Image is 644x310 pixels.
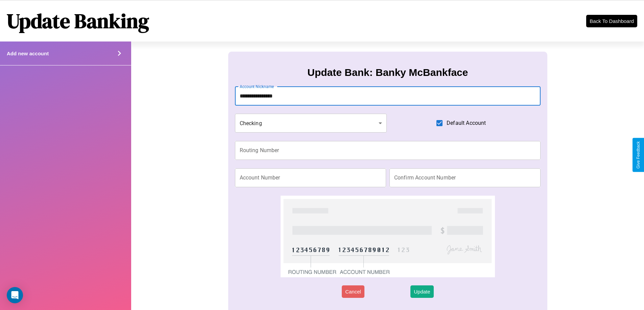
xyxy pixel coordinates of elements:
button: Update [410,285,433,298]
label: Account Nickname [240,84,274,89]
div: Checking [235,114,387,133]
h4: Add new account [7,51,49,56]
h3: Update Bank: Banky McBankface [307,67,468,78]
button: Back To Dashboard [586,15,637,27]
button: Cancel [342,285,364,298]
span: Default Account [447,119,486,127]
h1: Update Banking [7,7,149,35]
div: Open Intercom Messenger [7,287,23,303]
div: Give Feedback [636,141,641,169]
img: check [281,196,495,277]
